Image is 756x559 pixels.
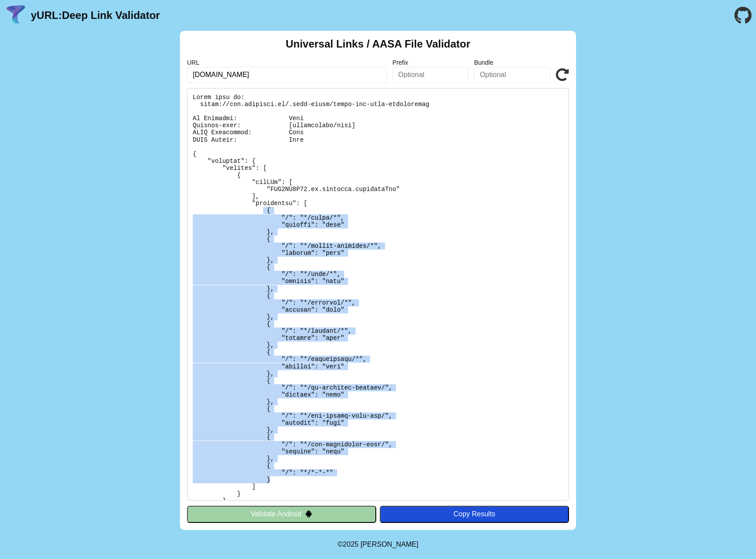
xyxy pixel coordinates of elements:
[187,88,569,500] pre: Lorem ipsu do: sitam://con.adipisci.el/.sedd-eiusm/tempo-inc-utla-etdoloremag Al Enimadmi: Veni Q...
[4,4,27,27] img: yURL Logo
[305,510,312,518] img: droidIcon.svg
[187,59,387,66] label: URL
[360,541,418,548] a: Michael Ibragimchayev's Personal Site
[338,530,418,559] footer: ©
[187,506,376,522] button: Validate Android
[474,59,550,66] label: Bundle
[380,506,569,522] button: Copy Results
[343,541,359,548] span: 2025
[31,9,160,22] a: yURL:Deep Link Validator
[474,67,550,83] input: Optional
[384,510,565,518] div: Copy Results
[393,59,469,66] label: Prefix
[187,67,387,83] input: Required
[393,67,469,83] input: Optional
[286,38,470,50] h2: Universal Links / AASA File Validator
